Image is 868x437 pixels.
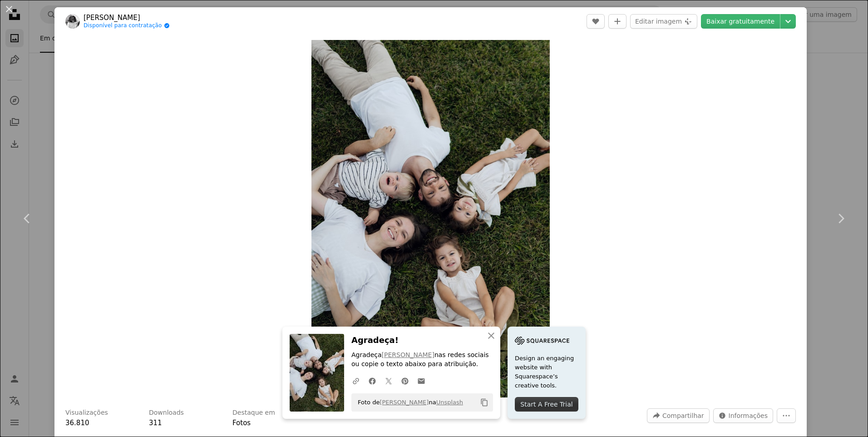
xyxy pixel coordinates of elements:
[780,14,796,29] button: Escolha o tamanho do download
[436,399,463,406] a: Unsplash
[413,372,429,390] a: Compartilhar por e-mail
[701,14,780,29] a: Baixar gratuitamente
[662,409,704,422] span: Compartilhar
[351,334,493,347] h3: Agradeça!
[630,14,697,29] button: Editar imagem
[608,14,626,29] button: Adicionar à coleção
[729,409,768,422] span: Informações
[382,351,434,358] a: [PERSON_NAME]
[814,175,868,262] a: Próximo
[515,397,578,412] div: Start A Free Trial
[587,14,605,29] button: Curtir
[232,408,275,417] h3: Destaque em
[380,372,397,390] a: Compartilhar no Twitter
[397,372,413,390] a: Compartilhar no Pinterest
[351,351,493,369] p: Agradeça nas redes sociais ou copie o texto abaixo para atribuição.
[84,22,170,30] a: Disponível para contratação
[311,40,550,397] button: Ampliar esta imagem
[515,334,569,348] img: file-1705255347840-230a6ab5bca9image
[65,408,108,417] h3: Visualizações
[477,395,492,410] button: Copiar para a área de transferência
[149,419,162,427] span: 311
[149,408,184,417] h3: Downloads
[380,399,429,406] a: [PERSON_NAME]
[65,14,80,29] img: Ir para o perfil de Seljan Salimova
[311,40,550,397] img: Uma família feliz deitada na grama juntos
[777,408,796,423] button: Mais ações
[713,408,773,423] button: Estatísticas desta imagem
[508,327,586,419] a: Design an engaging website with Squarespace’s creative tools.Start A Free Trial
[364,372,380,390] a: Compartilhar no Facebook
[84,13,170,22] a: [PERSON_NAME]
[515,354,578,390] span: Design an engaging website with Squarespace’s creative tools.
[647,408,710,423] button: Compartilhar esta imagem
[65,419,89,427] span: 36.810
[232,419,251,427] a: Fotos
[353,395,463,410] span: Foto de na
